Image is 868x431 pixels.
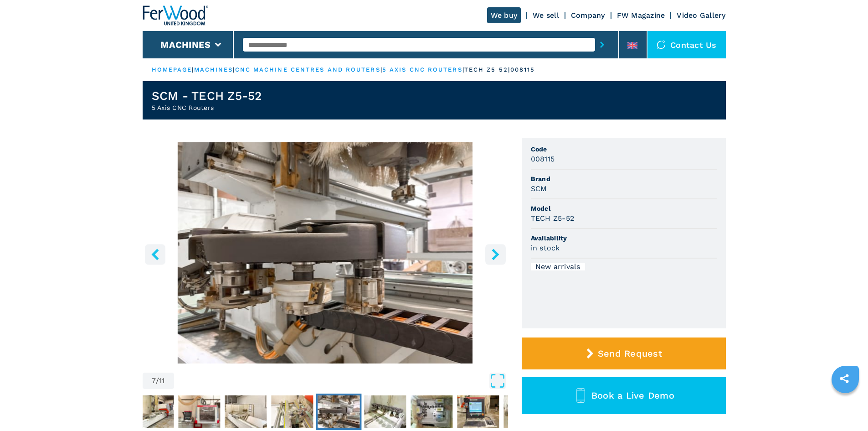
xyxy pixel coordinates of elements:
[531,204,717,213] span: Model
[462,66,464,73] span: |
[533,11,559,20] a: We sell
[595,34,609,55] button: submit-button
[152,377,156,384] span: 7
[145,244,165,265] button: left-button
[485,244,506,265] button: right-button
[143,142,508,363] img: 5 Axis CNC Routers SCM TECH Z5-52
[364,395,406,428] img: c6fd26e886dfb0ce069aedfc73414576
[522,338,726,369] button: Send Request
[176,394,222,430] button: Go to Slide 4
[487,7,521,23] a: We buy
[531,263,585,270] div: New arrivals
[156,377,159,384] span: /
[411,395,452,428] img: c6649812ad81f8c001e38c72146c3251
[531,243,560,253] h3: in stock
[152,88,262,103] h1: SCM - TECH Z5-52
[143,142,508,363] div: Go to Slide 7
[132,395,174,428] img: 6ea6671d1b9accb48afd651faea347fb
[318,395,360,428] img: d8c4ff91abdf98dd8232d39ea8470150
[159,377,165,384] span: 11
[152,66,192,73] a: HOMEPAGE
[531,213,575,223] h3: TECH Z5-52
[235,66,380,73] a: cnc machine centres and routers
[833,367,856,390] a: sharethis
[457,395,499,428] img: 11aa5f68b57ce4a826180df1647f5880
[233,66,235,73] span: |
[143,5,208,26] img: Ferwood
[531,183,547,194] h3: SCM
[225,395,267,428] img: e096f2f699ef4bf37ab6c40c9f5d731d
[677,11,725,20] a: Video Gallery
[160,39,211,50] button: Machines
[223,394,268,430] button: Go to Slide 5
[829,390,861,424] iframe: Chat
[409,394,454,430] button: Go to Slide 9
[531,174,717,183] span: Brand
[531,154,555,164] h3: 008115
[617,11,665,20] a: FW Magazine
[152,103,262,112] h2: 5 Axis CNC Routers
[522,377,726,414] button: Book a Live Demo
[362,394,408,430] button: Go to Slide 8
[316,394,361,430] button: Go to Slide 7
[380,66,382,73] span: |
[192,66,194,73] span: |
[657,40,666,49] img: Contact us
[178,395,220,428] img: f2f1d4b31edbbe5ea76a8ab59b401a8f
[382,66,462,73] a: 5 axis cnc routers
[194,66,233,73] a: machines
[83,394,449,430] nav: Thumbnail Navigation
[271,395,313,428] img: be694c66329b841c789b7b3a63d761a3
[591,390,674,401] span: Book a Live Demo
[464,66,510,74] p: tech z5 52 |
[571,11,605,20] a: Company
[598,348,662,359] span: Send Request
[503,395,545,428] img: 7f7611e7c38b645f76585fee2734942f
[269,394,315,430] button: Go to Slide 6
[130,394,175,430] button: Go to Slide 3
[647,31,726,58] div: Contact us
[502,394,547,430] button: Go to Slide 11
[531,234,717,243] span: Availability
[531,145,717,154] span: Code
[510,66,535,74] p: 008115
[455,394,501,430] button: Go to Slide 10
[176,373,506,389] button: Open Fullscreen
